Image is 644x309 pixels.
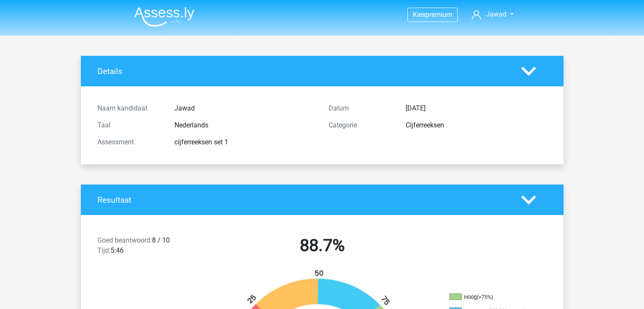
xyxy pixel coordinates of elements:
[322,120,399,130] div: Categorie
[468,9,517,19] a: Jawad
[97,236,152,244] span: Goed beantwoord:
[97,195,509,205] h4: Resultaat
[168,137,322,147] div: cijferreeksen set 1
[426,11,452,19] span: premium
[168,103,322,113] div: Jawad
[399,120,553,130] div: Cijferreeksen
[91,103,168,113] div: Naam kandidaat
[97,66,509,76] h4: Details
[322,103,399,113] div: Datum
[408,9,457,20] a: Kiespremium
[91,120,168,130] div: Taal
[477,294,493,300] div: (>75%)
[486,10,506,18] span: Jawad
[91,137,168,147] div: Assessment
[399,103,553,113] div: [DATE]
[449,293,534,301] li: Hoog
[213,235,431,256] h2: 88.7%
[91,235,207,259] div: 8 / 10 5:46
[97,246,111,254] span: Tijd:
[168,120,322,130] div: Nederlands
[413,11,426,19] span: Kies
[134,7,194,27] img: Assessly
